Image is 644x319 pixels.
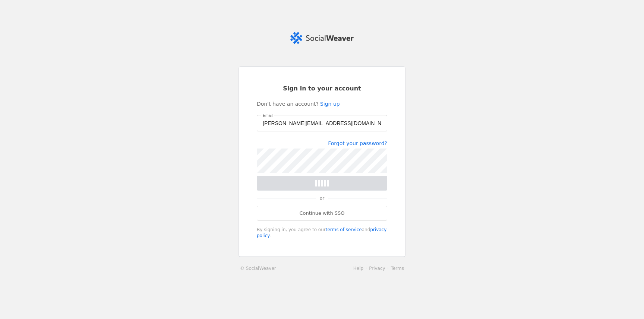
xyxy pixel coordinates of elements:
[385,265,391,272] li: ·
[257,100,319,108] span: Don't have an account?
[369,266,385,271] a: Privacy
[353,266,363,271] a: Help
[257,206,387,221] a: Continue with SSO
[326,227,362,232] a: terms of service
[257,227,387,239] div: By signing in, you agree to our and .
[263,112,272,119] mat-label: Email
[316,191,328,206] span: or
[257,227,386,238] a: privacy policy
[391,266,404,271] a: Terms
[328,140,387,146] a: Forgot your password?
[283,84,361,93] span: Sign in to your account
[363,265,369,272] li: ·
[320,100,340,108] a: Sign up
[240,265,276,272] a: © SocialWeaver
[263,119,381,128] input: Email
